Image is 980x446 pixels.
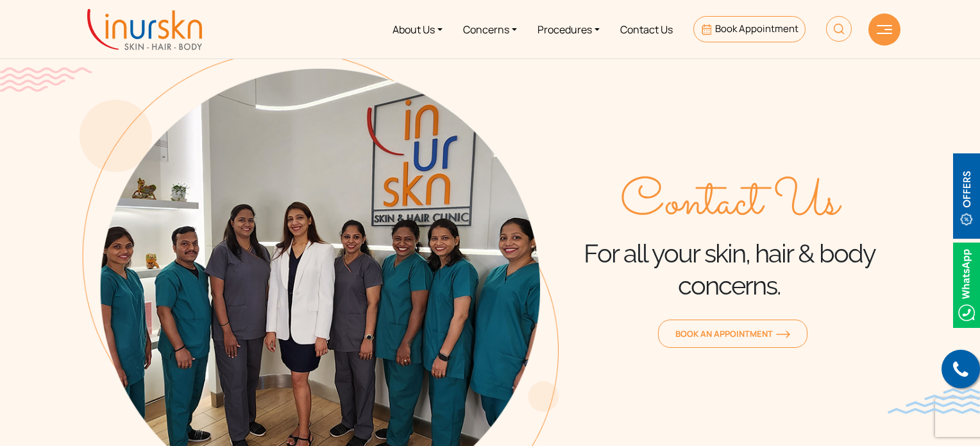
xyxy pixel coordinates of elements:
img: orange-arrow [776,330,790,338]
img: inurskn-logo [87,9,202,50]
a: Concerns [453,5,527,53]
img: bluewave [888,388,980,414]
img: offerBt [953,153,980,239]
a: Book an Appointmentorange-arrow [658,320,807,348]
a: Procedures [527,5,610,53]
span: Book an Appointment [675,328,790,339]
img: Whatsappicon [953,243,980,328]
div: For all your skin, hair & body concerns. [559,175,900,302]
a: Whatsappicon [953,277,980,291]
span: Contact Us [620,175,839,232]
img: hamLine.svg [877,25,892,34]
img: HeaderSearch [826,16,852,42]
span: Book Appointment [715,22,798,35]
a: Contact Us [610,5,683,53]
a: About Us [382,5,453,53]
a: Book Appointment [693,16,806,42]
